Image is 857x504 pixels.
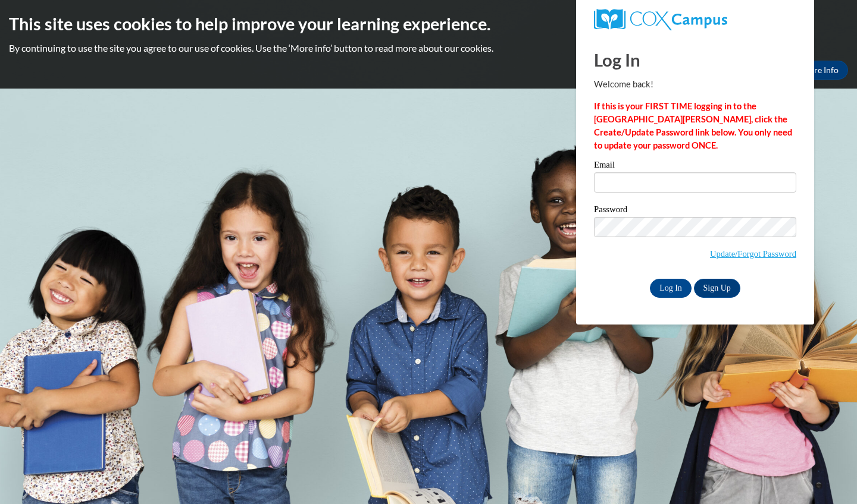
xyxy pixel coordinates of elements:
[594,160,796,172] label: Email
[9,12,848,36] h2: This site uses cookies to help improve your learning experience.
[594,101,792,150] strong: If this is your FIRST TIME logging in to the [GEOGRAPHIC_DATA][PERSON_NAME], click the Create/Upd...
[9,42,848,55] p: By continuing to use the site you agree to our use of cookies. Use the ‘More info’ button to read...
[594,78,796,91] p: Welcome back!
[694,279,740,298] a: Sign Up
[594,9,796,30] a: COX Campus
[710,249,796,259] a: Update/Forgot Password
[650,279,692,298] input: Log In
[594,48,796,72] h1: Log In
[792,61,848,80] a: More Info
[594,9,727,30] img: COX Campus
[594,205,796,217] label: Password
